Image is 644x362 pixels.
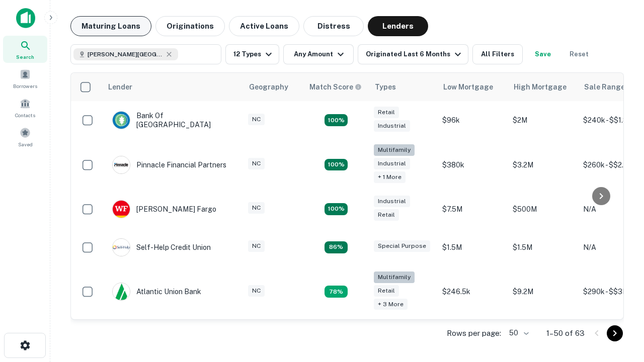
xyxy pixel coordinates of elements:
[437,139,508,190] td: $380k
[18,140,33,148] span: Saved
[508,190,578,228] td: $500M
[248,114,265,125] div: NC
[229,16,299,36] button: Active Loans
[374,285,399,297] div: Retail
[3,65,47,92] a: Borrowers
[108,81,132,93] div: Lender
[325,159,348,171] div: Matching Properties: 23, hasApolloMatch: undefined
[437,101,508,139] td: $96k
[437,228,508,266] td: $1.5M
[225,44,279,64] button: 12 Types
[366,48,464,60] div: Originated Last 6 Months
[374,271,415,283] div: Multifamily
[508,266,578,317] td: $9.2M
[249,81,288,93] div: Geography
[374,144,415,156] div: Multifamily
[594,249,644,298] iframe: Chat Widget
[472,44,523,64] button: All Filters
[102,73,243,101] th: Lender
[248,285,265,297] div: NC
[112,200,216,218] div: [PERSON_NAME] Fargo
[374,158,410,169] div: Industrial
[113,156,130,173] img: picture
[113,283,130,300] img: picture
[527,44,559,64] button: Save your search to get updates of matches that match your search criteria.
[113,201,130,218] img: picture
[505,326,530,340] div: 50
[3,123,47,150] a: Saved
[325,241,348,253] div: Matching Properties: 11, hasApolloMatch: undefined
[374,209,399,221] div: Retail
[514,81,567,93] div: High Mortgage
[16,8,35,28] img: capitalize-icon.png
[508,73,578,101] th: High Mortgage
[374,240,430,252] div: Special Purpose
[13,82,37,90] span: Borrowers
[309,81,362,93] div: Capitalize uses an advanced AI algorithm to match your search with the best lender. The match sco...
[325,114,348,126] div: Matching Properties: 15, hasApolloMatch: undefined
[112,111,233,129] div: Bank Of [GEOGRAPHIC_DATA]
[374,299,408,310] div: + 3 more
[3,94,47,121] a: Contacts
[303,16,364,36] button: Distress
[368,16,428,36] button: Lenders
[437,266,508,317] td: $246.5k
[508,139,578,190] td: $3.2M
[303,73,369,101] th: Capitalize uses an advanced AI algorithm to match your search with the best lender. The match sco...
[375,81,396,93] div: Types
[248,158,265,169] div: NC
[112,283,201,301] div: Atlantic Union Bank
[369,73,437,101] th: Types
[155,16,225,36] button: Originations
[443,81,493,93] div: Low Mortgage
[16,53,34,61] span: Search
[437,73,508,101] th: Low Mortgage
[437,190,508,228] td: $7.5M
[374,171,406,183] div: + 1 more
[15,111,35,119] span: Contacts
[374,107,399,118] div: Retail
[546,327,585,339] p: 1–50 of 63
[3,36,47,63] a: Search
[309,81,360,93] h6: Match Score
[70,16,151,36] button: Maturing Loans
[243,73,303,101] th: Geography
[508,101,578,139] td: $2M
[112,156,226,174] div: Pinnacle Financial Partners
[88,50,163,59] span: [PERSON_NAME][GEOGRAPHIC_DATA], [GEOGRAPHIC_DATA]
[508,228,578,266] td: $1.5M
[374,120,410,132] div: Industrial
[325,203,348,215] div: Matching Properties: 14, hasApolloMatch: undefined
[113,239,130,256] img: picture
[248,202,265,214] div: NC
[358,44,468,64] button: Originated Last 6 Months
[607,325,623,341] button: Go to next page
[112,238,211,256] div: Self-help Credit Union
[248,240,265,252] div: NC
[447,327,501,339] p: Rows per page:
[113,112,130,129] img: picture
[374,196,410,207] div: Industrial
[563,44,595,64] button: Reset
[325,286,348,298] div: Matching Properties: 10, hasApolloMatch: undefined
[283,44,354,64] button: Any Amount
[584,81,625,93] div: Sale Range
